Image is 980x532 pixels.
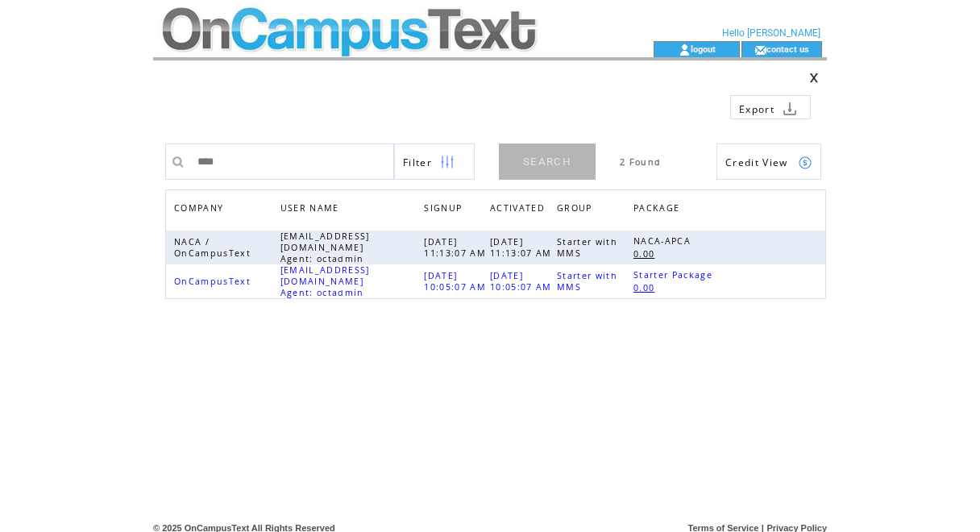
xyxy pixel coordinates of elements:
span: [DATE] 11:13:07 AM [424,236,490,259]
span: [DATE] 11:13:07 AM [490,236,556,259]
img: account_icon.gif [679,44,691,56]
span: 2 Found [620,156,661,168]
span: NACA-APCA [633,235,695,247]
span: PACKAGE [633,198,683,222]
a: logout [691,44,716,54]
span: USER NAME [280,198,343,222]
a: 0.00 [633,281,662,294]
a: Export [730,95,811,119]
img: download.png [783,102,797,116]
span: [DATE] 10:05:07 AM [424,270,490,293]
a: COMPANY [174,202,227,212]
a: GROUP [557,198,600,222]
span: NACA / OnCampusText [174,236,255,259]
span: Show filters [403,156,432,169]
span: 0.00 [633,282,658,293]
a: 0.00 [633,247,662,260]
img: filters.png [440,144,455,181]
a: Credit View [716,143,821,180]
span: [EMAIL_ADDRESS][DOMAIN_NAME] Agent: octadmin [280,264,370,298]
span: 0.00 [633,248,658,260]
img: contact_us_icon.gif [754,44,766,56]
span: Starter with MMS [557,236,617,259]
span: OnCampusText [174,276,255,287]
span: [EMAIL_ADDRESS][DOMAIN_NAME] Agent: octadmin [280,231,370,264]
span: Hello [PERSON_NAME] [722,27,820,39]
a: Filter [394,143,475,180]
span: Export to csv file [739,102,774,116]
span: [DATE] 10:05:07 AM [490,270,556,293]
span: Starter with MMS [557,270,617,293]
a: USER NAME [280,202,343,212]
a: PACKAGE [633,198,687,222]
span: COMPANY [174,198,227,222]
span: SIGNUP [424,198,466,222]
a: SEARCH [499,143,596,180]
a: SIGNUP [424,202,466,212]
a: contact us [766,44,809,54]
img: credits.png [798,156,812,170]
span: ACTIVATED [490,198,549,222]
span: Show Credits View [725,156,788,169]
a: ACTIVATED [490,198,553,222]
span: Starter Package [633,269,716,281]
span: GROUP [557,198,596,222]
